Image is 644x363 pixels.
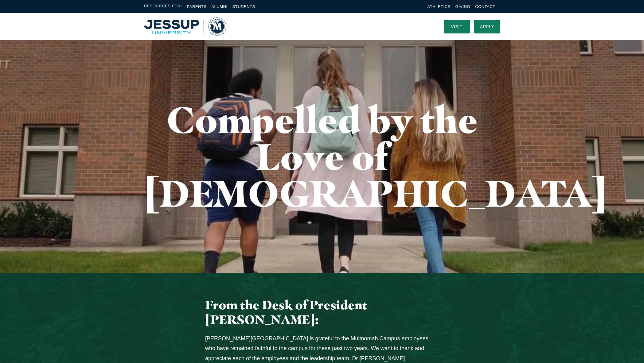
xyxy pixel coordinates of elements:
[205,297,367,327] span: From the Desk of President [PERSON_NAME]:
[474,20,500,33] a: Apply
[144,101,500,212] h1: Compelled by the Love of [DEMOGRAPHIC_DATA]
[427,4,451,9] a: Athletics
[444,20,470,33] a: Visit
[455,4,470,9] a: Giving
[211,4,227,9] a: Alumni
[232,4,255,9] a: Students
[475,4,495,9] a: Contact
[144,17,226,36] a: Home
[144,3,182,10] span: Resources For:
[144,17,226,36] img: Multnomah University Logo
[187,4,207,9] a: Parents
